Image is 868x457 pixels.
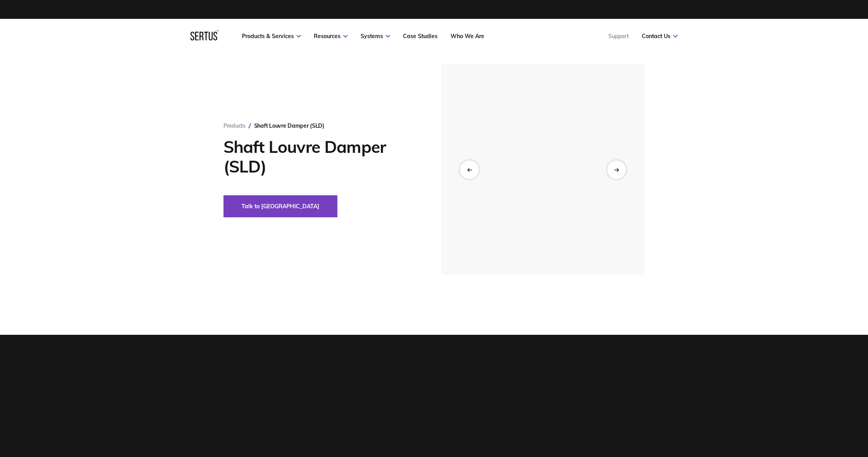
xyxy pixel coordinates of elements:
[223,195,337,217] button: Talk to [GEOGRAPHIC_DATA]
[403,33,438,40] a: Case Studies
[223,137,418,176] h1: Shaft Louvre Damper (SLD)
[450,33,484,40] a: Who We Are
[223,122,245,129] a: Products
[642,33,678,40] a: Contact Us
[314,33,348,40] a: Resources
[242,33,301,40] a: Products & Services
[608,33,629,40] a: Support
[361,33,390,40] a: Systems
